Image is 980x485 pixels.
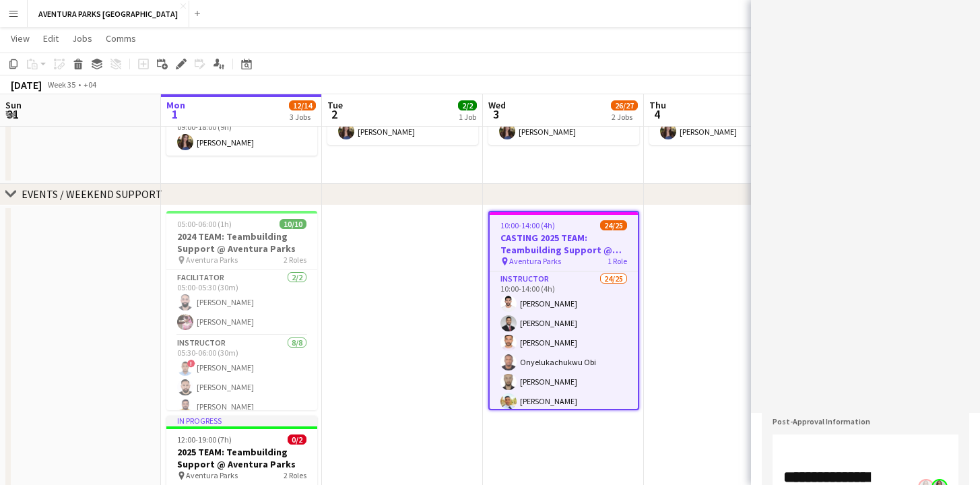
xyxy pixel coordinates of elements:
div: 1 Job [459,112,476,122]
app-job-card: 05:00-06:00 (1h)10/102024 TEAM: Teambuilding Support @ Aventura Parks Aventura Parks2 RolesFacili... [166,211,317,410]
app-card-role: Sales Executive1/109:00-18:00 (9h)[PERSON_NAME] [166,110,317,156]
span: 2 Roles [284,470,306,480]
span: Aventura Parks [509,256,561,266]
span: ! [187,360,195,368]
button: AVENTURA PARKS [GEOGRAPHIC_DATA] [28,1,189,27]
span: 0/2 [288,434,306,445]
span: 12/14 [289,100,316,110]
span: Aventura Parks [186,255,238,265]
span: 10:00-14:00 (4h) [500,220,555,230]
h3: CASTING 2025 TEAM: Teambuilding Support @ Aventura Parks [490,232,638,256]
div: EVENTS / WEEKEND SUPPORT [22,187,162,201]
span: Aventura Parks [186,470,238,480]
div: 2 Jobs [612,112,637,122]
a: View [5,30,35,47]
span: Mon [166,99,185,111]
span: Sun [5,99,22,111]
span: Edit [43,32,59,44]
span: 2 [325,106,343,122]
span: 12:00-19:00 (7h) [177,434,232,445]
app-card-role: Facilitator2/205:00-05:30 (30m)[PERSON_NAME][PERSON_NAME] [166,270,317,335]
span: 3 [486,106,506,122]
h3: 2024 TEAM: Teambuilding Support @ Aventura Parks [166,230,317,255]
div: 3 Jobs [290,112,315,122]
span: 24/25 [600,220,627,230]
span: 2 Roles [284,255,306,265]
span: Wed [488,99,506,111]
span: 4 [647,106,666,122]
span: Jobs [72,32,92,44]
span: 05:00-06:00 (1h) [177,219,232,229]
span: Tue [327,99,343,111]
span: Comms [106,32,136,44]
div: [DATE] [11,78,42,92]
span: 1 Role [608,256,627,266]
span: 10/10 [280,219,306,229]
span: 1 [164,106,185,122]
div: In progress [166,416,317,426]
a: Edit [38,30,64,47]
app-job-card: 10:00-14:00 (4h)24/25CASTING 2025 TEAM: Teambuilding Support @ Aventura Parks Aventura Parks1 Rol... [488,211,639,410]
span: 2/2 [458,100,477,110]
span: View [11,32,30,44]
span: Thu [649,99,666,111]
a: Jobs [67,30,98,47]
span: Week 35 [44,79,78,90]
div: +04 [84,79,96,90]
h3: 2025 TEAM: Teambuilding Support @ Aventura Parks [166,446,317,470]
span: 26/27 [611,100,638,110]
span: 31 [3,106,22,122]
a: Comms [100,30,141,47]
